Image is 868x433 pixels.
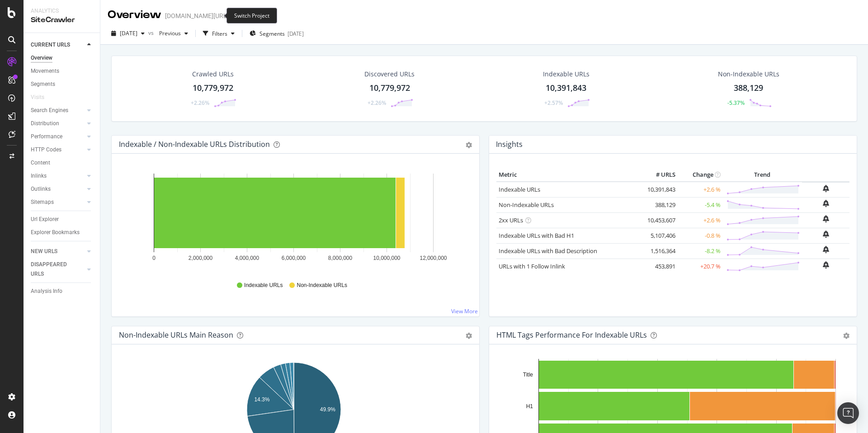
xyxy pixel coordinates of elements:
[499,201,554,209] a: Non-Indexable URLs
[727,99,745,107] div: -5.37%
[192,70,234,79] div: Crawled URLs
[368,99,386,107] div: +2.26%
[119,330,233,339] div: Non-Indexable URLs Main Reason
[496,168,642,182] th: Metric
[526,403,533,409] text: H1
[156,26,192,41] button: Previous
[364,70,415,79] div: Discovered URLs
[254,396,269,403] text: 14.3%
[31,247,57,256] div: NEW URLS
[678,228,723,243] td: -0.8 %
[678,212,723,228] td: +2.6 %
[328,255,353,261] text: 8,000,000
[108,7,161,23] div: Overview
[156,29,181,37] span: Previous
[678,182,723,198] td: +2.6 %
[496,138,523,151] h4: Insights
[642,197,678,212] td: 388,129
[31,80,55,89] div: Segments
[235,255,259,261] text: 4,000,000
[119,140,270,149] div: Indexable / Non-Indexable URLs Distribution
[678,243,723,259] td: -8.2 %
[369,82,410,94] div: 10,779,972
[823,200,829,207] div: bell-plus
[823,261,829,268] div: bell-plus
[823,215,829,222] div: bell-plus
[499,216,523,224] a: 2xx URLs
[31,7,93,15] div: Analytics
[148,29,156,37] span: vs
[823,185,829,192] div: bell-plus
[31,66,59,76] div: Movements
[31,287,94,296] a: Analysis Info
[31,93,53,102] a: Visits
[823,246,829,253] div: bell-plus
[642,212,678,228] td: 10,453,607
[420,255,447,261] text: 12,000,000
[734,82,763,94] div: 388,129
[31,260,85,279] a: DISAPPEARED URLS
[31,260,76,279] div: DISAPPEARED URLS
[31,40,85,50] a: CURRENT URLS
[642,243,678,259] td: 1,516,364
[642,228,678,243] td: 5,107,406
[523,372,533,378] text: Title
[108,26,148,41] button: [DATE]
[31,145,85,155] a: HTTP Codes
[31,53,52,63] div: Overview
[499,231,574,240] a: Indexable URLs with Bad H1
[199,26,238,41] button: Filters
[31,228,94,237] a: Explorer Bookmarks
[31,228,80,237] div: Explorer Bookmarks
[642,259,678,274] td: 453,891
[282,255,306,261] text: 6,000,000
[244,282,283,289] span: Indexable URLs
[193,82,233,94] div: 10,779,972
[31,215,94,224] a: Url Explorer
[823,231,829,238] div: bell-plus
[499,262,565,270] a: URLs with 1 Follow Inlink
[31,198,85,207] a: Sitemaps
[543,70,590,79] div: Indexable URLs
[373,255,400,261] text: 10,000,000
[31,119,85,128] a: Distribution
[31,119,59,128] div: Distribution
[31,15,93,25] div: SiteCrawler
[31,287,62,296] div: Analysis Info
[297,282,347,289] span: Non-Indexable URLs
[165,11,229,20] div: [DOMAIN_NAME][URL]
[723,168,802,182] th: Trend
[31,158,94,168] a: Content
[259,30,285,38] span: Segments
[451,307,478,315] a: View More
[152,255,156,261] text: 0
[31,93,44,102] div: Visits
[226,8,277,24] div: Switch Project
[31,215,59,224] div: Url Explorer
[678,168,723,182] th: Change
[678,259,723,274] td: +20.7 %
[320,406,335,413] text: 49.9%
[31,132,62,141] div: Performance
[466,333,472,339] div: gear
[31,66,94,76] a: Movements
[31,184,85,194] a: Outlinks
[31,106,68,115] div: Search Engines
[288,30,304,38] div: [DATE]
[31,53,94,63] a: Overview
[546,82,586,94] div: 10,391,843
[843,333,849,339] div: gear
[120,29,137,37] span: 2025 Oct. 4th
[544,99,563,107] div: +2.57%
[31,145,61,155] div: HTTP Codes
[642,182,678,198] td: 10,391,843
[191,99,209,107] div: +2.26%
[496,330,647,339] div: HTML Tags Performance for Indexable URLs
[642,168,678,182] th: # URLS
[31,247,85,256] a: NEW URLS
[119,168,469,273] svg: A chart.
[31,158,50,168] div: Content
[31,80,94,89] a: Segments
[31,132,85,141] a: Performance
[718,70,779,79] div: Non-Indexable URLs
